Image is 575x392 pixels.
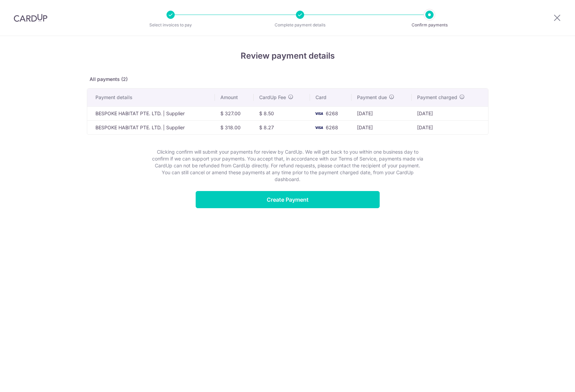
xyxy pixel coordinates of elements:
[150,149,425,183] p: Clicking confirm will submit your payments for review by CardUp. We will get back to you within o...
[254,120,310,134] td: $ 8.27
[254,106,310,120] td: $ 8.50
[404,22,455,28] p: Confirm payments
[259,94,286,101] span: CardUp Fee
[87,76,488,83] p: All payments (2)
[14,14,47,22] img: CardUp
[417,94,457,101] span: Payment charged
[87,50,488,62] h4: Review payment details
[357,94,387,101] span: Payment due
[87,88,215,106] th: Payment details
[215,120,254,134] td: $ 318.00
[310,88,352,106] th: Card
[352,106,412,120] td: [DATE]
[312,109,326,118] img: visa-761abec96037c8ab836742a37ff580f5eed1c99042f5b0e3b4741c5ac3fec333.png
[412,120,488,134] td: [DATE]
[326,124,338,130] span: 6268
[196,191,380,208] input: Create Payment
[352,120,412,134] td: [DATE]
[87,106,215,120] td: BESPOKE HABITAT PTE. LTD. | Supplier
[326,110,338,116] span: 6268
[215,106,254,120] td: $ 327.00
[275,22,325,28] p: Complete payment details
[312,123,326,132] img: visa-761abec96037c8ab836742a37ff580f5eed1c99042f5b0e3b4741c5ac3fec333.png
[87,120,215,134] td: BESPOKE HABITAT PTE. LTD. | Supplier
[145,22,196,28] p: Select invoices to pay
[215,88,254,106] th: Amount
[412,106,488,120] td: [DATE]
